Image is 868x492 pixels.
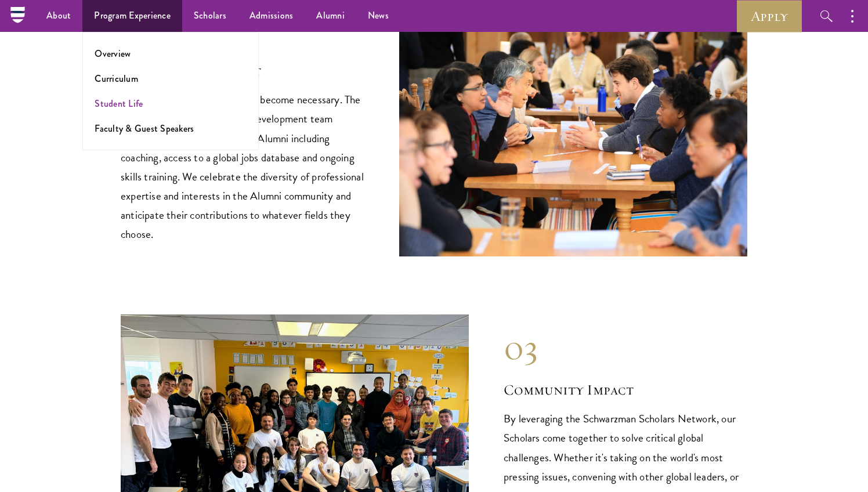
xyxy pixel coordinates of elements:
p: Career goals change. New skills become necessary. The Schwarzman Scholars Career Development team... [121,90,364,243]
h2: Community Impact [504,380,747,400]
a: Overview [95,47,131,60]
a: Faculty & Guest Speakers [95,122,194,135]
div: 03 [504,327,747,368]
a: Student Life [95,97,143,110]
a: Curriculum [95,72,138,85]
